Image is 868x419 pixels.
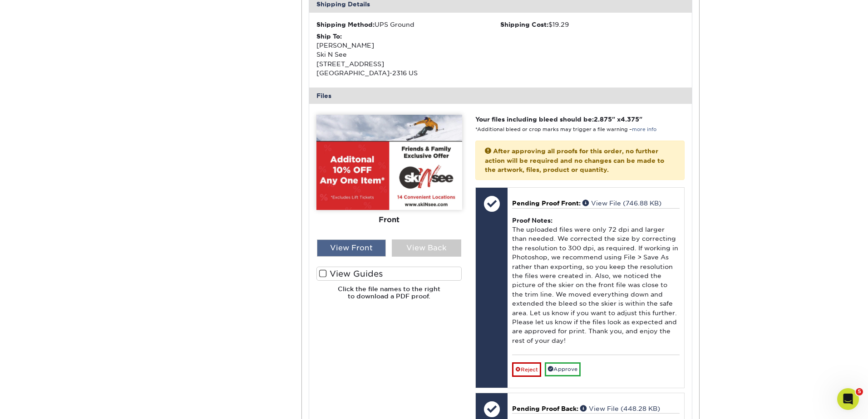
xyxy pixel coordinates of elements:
iframe: Intercom live chat [837,388,859,410]
a: Approve [545,362,581,376]
a: View File (448.28 KB) [580,405,660,412]
a: View File (746.88 KB) [582,200,661,207]
strong: Your files including bleed should be: " x " [475,116,642,123]
h6: Click the file names to the right to download a PDF proof. [316,285,462,307]
a: Reject [512,362,541,377]
span: 4.375 [621,116,639,123]
span: Pending Proof Front: [512,200,581,207]
strong: After approving all proofs for this order, no further action will be required and no changes can ... [485,147,664,173]
span: 5 [856,388,863,395]
div: The uploaded files were only 72 dpi and larger than needed. We corrected the size by correcting t... [512,208,680,355]
strong: Shipping Cost: [500,21,548,28]
div: Files [309,88,692,104]
a: more info [632,127,656,132]
span: 2.875 [594,116,612,123]
strong: Proof Notes: [512,217,552,224]
div: $19.29 [500,20,685,29]
strong: Ship To: [316,33,342,40]
label: View Guides [316,267,462,281]
small: *Additional bleed or crop marks may trigger a file warning – [475,127,656,132]
div: [PERSON_NAME] Ski N See [STREET_ADDRESS] [GEOGRAPHIC_DATA]-2316 US [316,32,501,78]
div: View Back [392,239,461,257]
div: View Front [317,239,386,257]
div: Front [316,210,462,230]
span: Pending Proof Back: [512,405,578,412]
strong: Shipping Method: [316,21,375,28]
div: UPS Ground [316,20,501,29]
